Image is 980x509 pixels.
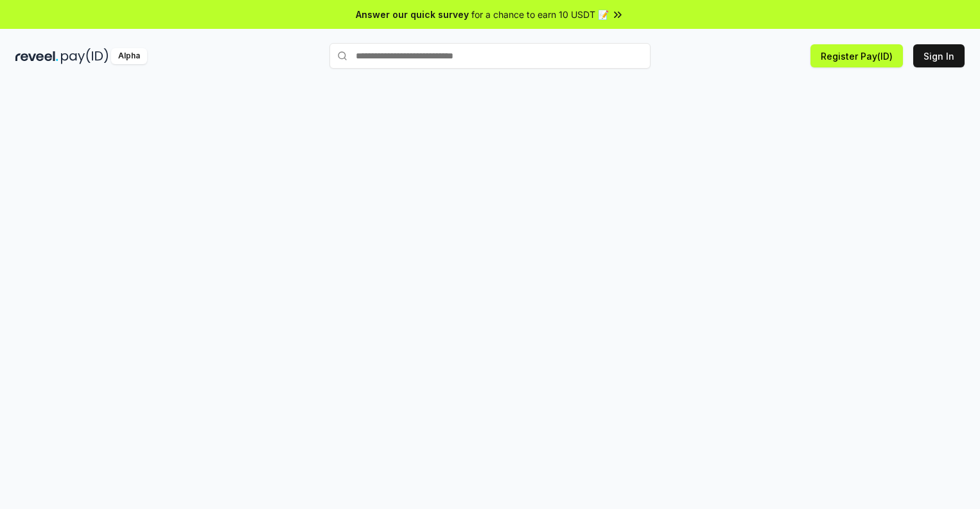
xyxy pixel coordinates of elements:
[15,48,58,64] img: reveel_dark
[61,48,109,64] img: pay_id
[471,8,609,21] span: for a chance to earn 10 USDT 📝
[913,44,965,67] button: Sign In
[810,44,903,67] button: Register Pay(ID)
[111,48,147,64] div: Alpha
[356,8,469,21] span: Answer our quick survey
